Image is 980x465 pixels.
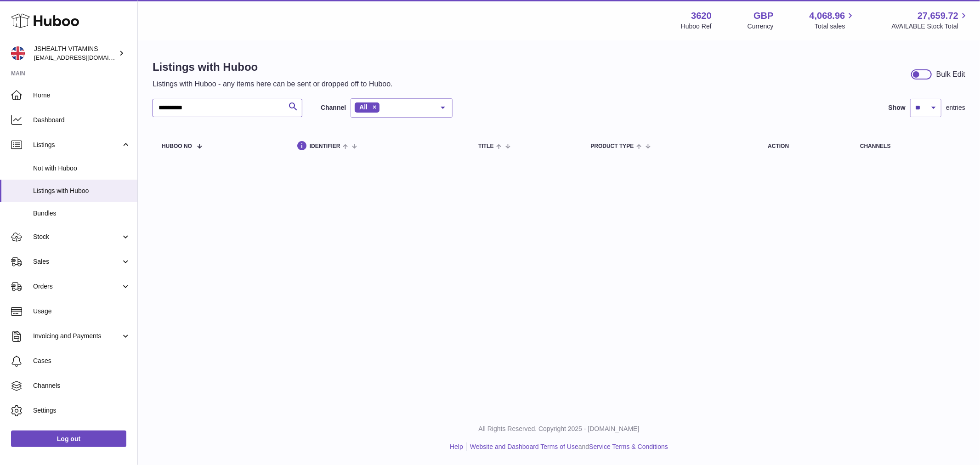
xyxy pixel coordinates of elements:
strong: GBP [753,10,773,22]
span: Cases [33,357,130,365]
span: Settings [33,406,130,415]
p: All Rights Reserved. Copyright 2025 - [DOMAIN_NAME] [145,425,973,433]
a: Log out [11,431,126,447]
a: 4,068.96 Total sales [810,10,856,31]
label: Show [889,103,906,112]
span: title [478,143,493,149]
a: 27,659.72 AVAILABLE Stock Total [891,10,969,31]
span: entries [946,103,965,112]
img: internalAdmin-3620@internal.huboo.com [11,46,25,60]
span: Invoicing and Payments [33,332,121,340]
span: identifier [310,143,340,149]
span: AVAILABLE Stock Total [891,22,969,31]
p: Listings with Huboo - any items here can be sent or dropped off to Huboo. [153,79,393,89]
span: Not with Huboo [33,164,130,173]
span: Orders [33,282,121,291]
div: Bulk Edit [936,69,965,79]
div: Currency [748,22,774,31]
span: Bundles [33,209,130,218]
span: Dashboard [33,116,130,125]
li: and [467,442,668,451]
span: 4,068.96 [810,10,845,22]
strong: 3620 [691,10,712,22]
span: Huboo no [162,143,192,149]
span: Total sales [815,22,855,31]
div: action [768,143,842,149]
span: Listings [33,141,121,149]
span: Usage [33,307,130,316]
a: Website and Dashboard Terms of Use [470,443,578,450]
span: All [359,103,368,111]
span: Listings with Huboo [33,187,130,195]
a: Help [450,443,463,450]
span: [EMAIL_ADDRESS][DOMAIN_NAME] [34,54,135,61]
span: Channels [33,381,130,390]
div: Huboo Ref [681,22,712,31]
span: Sales [33,257,121,266]
span: Home [33,91,130,100]
div: channels [860,143,956,149]
span: 27,659.72 [918,10,958,22]
a: Service Terms & Conditions [589,443,668,450]
span: Stock [33,232,121,241]
span: Product Type [590,143,634,149]
label: Channel [321,103,346,112]
h1: Listings with Huboo [153,60,393,74]
div: JSHEALTH VITAMINS [34,45,117,62]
